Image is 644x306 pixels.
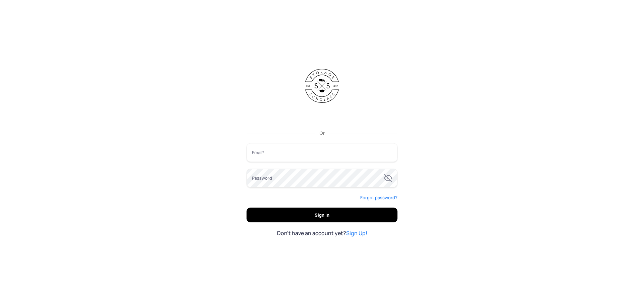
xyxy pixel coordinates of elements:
a: Forgot password? [360,194,397,201]
iframe: Sign in with Google Button [285,109,359,124]
span: Don't have an account yet? [277,229,367,237]
span: Forgot password? [360,194,397,201]
span: Sign In [255,208,389,222]
a: Sign Up! [346,229,367,237]
button: Sign In [247,208,397,222]
div: Or [247,130,397,136]
img: Storage Scholars Logo Black [305,69,339,103]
